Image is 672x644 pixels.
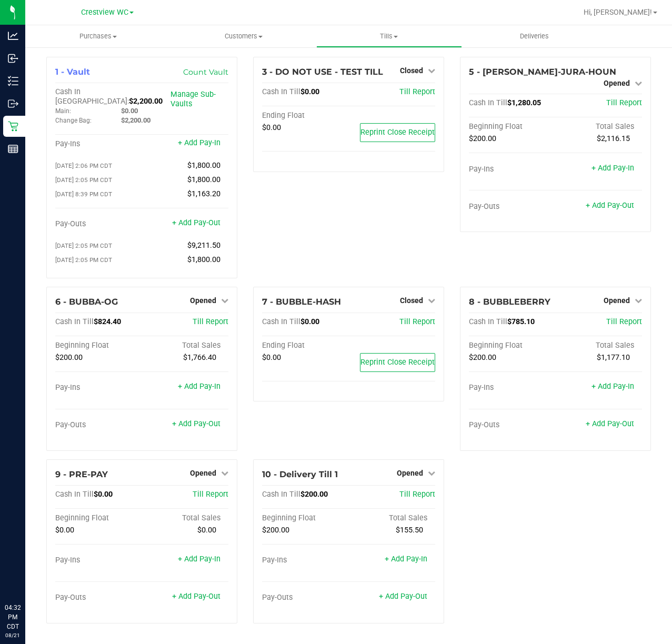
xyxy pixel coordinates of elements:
div: Pay-Ins [262,556,349,565]
span: 3 - DO NOT USE - TEST TILL [262,67,383,77]
div: Total Sales [556,341,643,350]
div: Pay-Outs [55,593,142,602]
a: Manage Sub-Vaults [170,90,216,108]
span: [DATE] 2:05 PM CDT [55,242,112,249]
p: 08/21 [5,631,21,639]
a: Tills [316,25,462,47]
div: Pay-Ins [469,383,556,393]
a: Till Report [606,98,642,107]
inline-svg: Inbound [8,53,18,64]
span: Cash In Till [55,317,94,326]
div: Pay-Ins [55,383,142,393]
a: + Add Pay-In [178,382,220,391]
span: [DATE] 8:39 PM CDT [55,190,112,198]
span: $1,163.20 [187,189,220,198]
span: 5 - [PERSON_NAME]-JURA-HOUN [469,67,616,77]
a: + Add Pay-Out [172,419,220,428]
a: Till Report [193,317,228,326]
span: $200.00 [262,526,289,535]
span: [DATE] 2:05 PM CDT [55,176,112,184]
span: $1,766.40 [183,353,216,362]
span: $200.00 [469,134,496,143]
span: 6 - BUBBA-OG [55,297,118,307]
a: Count Vault [183,67,228,77]
a: + Add Pay-In [591,382,634,391]
span: 8 - BUBBLEBERRY [469,297,550,307]
inline-svg: Outbound [8,98,18,109]
a: + Add Pay-In [178,138,220,147]
a: Customers [171,25,317,47]
span: Cash In Till [55,490,94,499]
span: $0.00 [197,526,216,535]
span: 7 - BUBBLE-HASH [262,297,341,307]
a: + Add Pay-In [591,164,634,173]
span: Till Report [193,490,228,499]
div: Total Sales [142,514,229,523]
a: Till Report [399,317,435,326]
a: Deliveries [462,25,608,47]
span: Deliveries [506,32,563,41]
a: Till Report [399,490,435,499]
span: $155.50 [396,526,423,535]
span: $200.00 [55,353,83,362]
span: $1,177.10 [597,353,630,362]
button: Reprint Close Receipt [360,353,435,372]
span: Opened [190,469,216,477]
span: Cash In [GEOGRAPHIC_DATA]: [55,87,129,106]
div: Beginning Float [55,341,142,350]
div: Pay-Ins [55,139,142,149]
span: Opened [604,296,630,305]
div: Total Sales [349,514,436,523]
span: Main: [55,107,71,115]
inline-svg: Retail [8,121,18,132]
span: $0.00 [55,526,74,535]
div: Pay-Ins [469,165,556,174]
span: Till Report [399,87,435,96]
span: 10 - Delivery Till 1 [262,469,338,479]
span: Reprint Close Receipt [360,128,435,137]
div: Pay-Outs [55,420,142,430]
span: 9 - PRE-PAY [55,469,108,479]
span: Cash In Till [262,87,300,96]
span: 1 - Vault [55,67,90,77]
inline-svg: Inventory [8,76,18,86]
span: Customers [172,32,316,41]
span: Cash In Till [469,98,507,107]
a: Till Report [606,317,642,326]
span: Cash In Till [469,317,507,326]
a: + Add Pay-In [385,555,427,563]
span: [DATE] 2:05 PM CDT [55,256,112,264]
a: + Add Pay-Out [172,218,220,227]
span: $1,280.05 [507,98,541,107]
span: Opened [604,79,630,87]
div: Beginning Float [469,122,556,132]
a: + Add Pay-In [178,555,220,563]
span: $1,800.00 [187,161,220,170]
inline-svg: Analytics [8,31,18,41]
span: $2,200.00 [129,97,163,106]
span: $0.00 [94,490,113,499]
a: + Add Pay-Out [586,201,634,210]
span: $824.40 [94,317,121,326]
div: Pay-Outs [262,593,349,602]
span: $1,800.00 [187,175,220,184]
div: Pay-Ins [55,556,142,565]
span: $0.00 [300,87,319,96]
span: $2,200.00 [121,116,151,124]
p: 04:32 PM CDT [5,603,21,631]
span: $200.00 [469,353,496,362]
div: Pay-Outs [55,219,142,229]
span: Cash In Till [262,490,300,499]
span: $200.00 [300,490,328,499]
div: Total Sales [142,341,229,350]
span: Reprint Close Receipt [360,358,435,367]
div: Beginning Float [262,514,349,523]
span: $0.00 [300,317,319,326]
a: + Add Pay-Out [586,419,634,428]
span: Opened [397,469,423,477]
div: Pay-Outs [469,420,556,430]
